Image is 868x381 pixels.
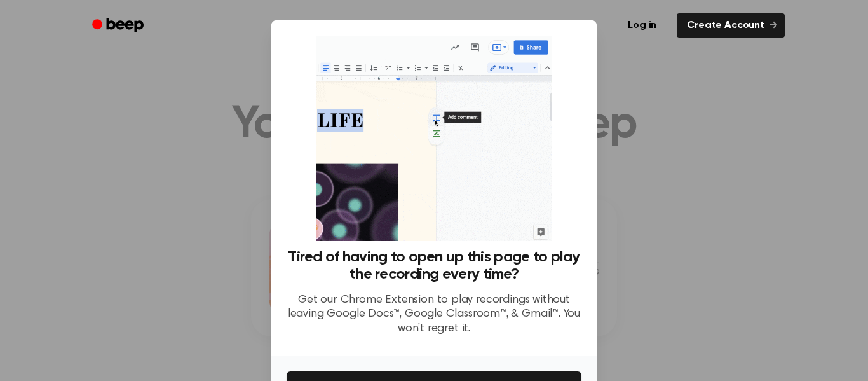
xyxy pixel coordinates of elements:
a: Create Account [677,13,785,38]
a: Beep [83,13,155,38]
p: Get our Chrome Extension to play recordings without leaving Google Docs™, Google Classroom™, & Gm... [287,293,581,336]
h3: Tired of having to open up this page to play the recording every time? [287,249,581,283]
a: Log in [615,11,669,40]
img: Beep extension in action [316,36,552,241]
